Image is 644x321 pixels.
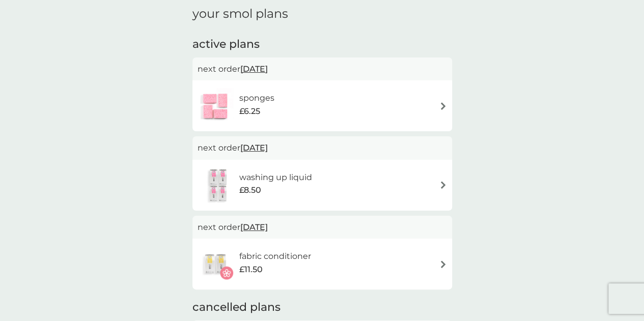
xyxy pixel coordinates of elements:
[192,37,452,52] h2: active plans
[239,184,261,197] span: £8.50
[239,92,274,105] h6: sponges
[239,171,312,184] h6: washing up liquid
[192,7,452,21] h1: your smol plans
[198,167,239,203] img: washing up liquid
[198,221,447,234] p: next order
[192,300,452,315] h2: cancelled plans
[439,181,447,189] img: arrow right
[240,217,268,237] span: [DATE]
[198,141,447,155] p: next order
[439,102,447,110] img: arrow right
[239,263,262,276] span: £11.50
[239,105,260,118] span: £6.25
[240,59,268,79] span: [DATE]
[198,63,447,76] p: next order
[439,260,447,268] img: arrow right
[198,88,233,124] img: sponges
[239,250,311,263] h6: fabric conditioner
[198,246,233,282] img: fabric conditioner
[240,138,268,158] span: [DATE]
